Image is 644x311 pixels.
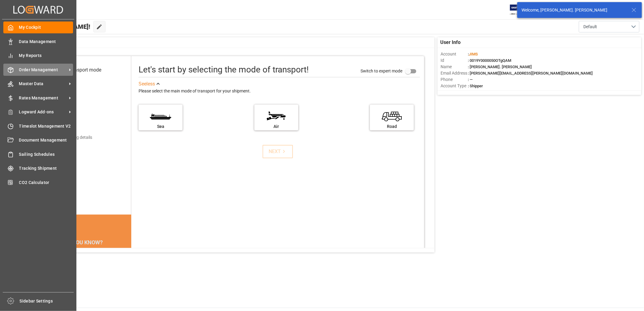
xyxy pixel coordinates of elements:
[139,80,155,88] div: See less
[19,165,73,172] span: Tracking Shipment
[269,148,287,155] div: NEXT
[469,52,478,56] span: JIMS
[19,109,67,115] span: Logward Add-ons
[20,298,74,304] span: Sidebar Settings
[3,162,73,174] a: Tracking Shipment
[19,38,73,45] span: Data Management
[583,24,597,30] span: Default
[19,95,67,101] span: Rates Management
[19,67,67,73] span: Order Management
[19,123,73,129] span: Timeslot Management V2
[3,120,73,132] a: Timeslot Management V2
[139,88,420,95] div: Please select the main mode of transport for your shipment.
[468,52,478,56] span: :
[54,134,92,141] div: Add shipping details
[579,21,639,32] button: open menu
[139,63,309,76] div: Let's start by selecting the mode of transport!
[263,145,293,158] button: NEXT
[19,24,73,31] span: My Cockpit
[19,81,67,87] span: Master Data
[34,236,132,249] div: DID YOU KNOW?
[441,51,468,57] span: Account
[3,134,73,146] a: Document Management
[468,77,473,82] span: : —
[3,22,73,33] a: My Cockpit
[3,50,73,62] a: My Reports
[3,35,73,47] a: Data Management
[19,179,73,186] span: CO2 Calculator
[19,137,73,143] span: Document Management
[3,176,73,188] a: CO2 Calculator
[441,64,468,70] span: Name
[257,123,295,130] div: Air
[19,151,73,158] span: Sailing Schedules
[441,76,468,83] span: Phone
[441,83,468,89] span: Account Type
[441,70,468,76] span: Email Address
[468,84,483,88] span: : Shipper
[468,58,511,63] span: : 0019Y0000050OTgQAM
[373,123,411,130] div: Road
[510,5,531,15] img: Exertis%20JAM%20-%20Email%20Logo.jpg_1722504956.jpg
[468,71,593,75] span: : [PERSON_NAME][EMAIL_ADDRESS][PERSON_NAME][DOMAIN_NAME]
[522,7,626,13] div: Welcome, [PERSON_NAME]. [PERSON_NAME]
[361,69,402,73] span: Switch to expert mode
[54,66,101,74] div: Select transport mode
[3,148,73,160] a: Sailing Schedules
[142,123,179,130] div: Sea
[441,39,461,46] span: User Info
[468,65,532,69] span: : [PERSON_NAME]. [PERSON_NAME]
[25,21,90,32] span: Hello [PERSON_NAME]!
[19,52,73,59] span: My Reports
[441,57,468,64] span: Id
